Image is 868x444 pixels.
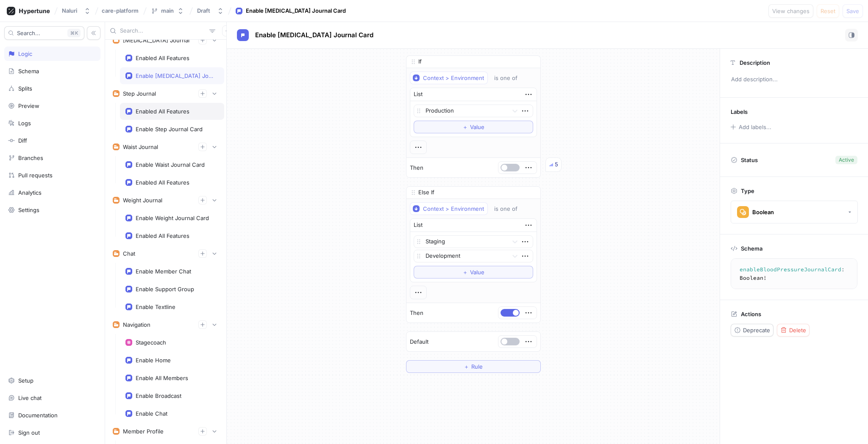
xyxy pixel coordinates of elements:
[18,154,43,161] div: Branches
[410,202,488,215] button: Context > Environment
[728,121,773,132] button: Add labels...
[817,4,839,18] button: Reset
[410,309,423,317] p: Then
[741,154,758,166] p: Status
[727,72,861,87] p: Add description...
[739,124,771,130] div: Add labels...
[406,360,541,373] button: ＋Rule
[846,8,859,14] span: Save
[136,126,203,132] div: Enable Step Journal Card
[18,120,31,127] div: Logs
[18,377,33,384] div: Setup
[18,85,32,92] div: Splits
[62,7,77,14] div: Naluri
[839,156,854,164] div: Active
[471,364,483,369] span: Rule
[555,160,558,169] div: 5
[18,207,39,213] div: Settings
[414,121,533,133] button: ＋Value
[136,339,166,346] div: Stagecoach
[418,58,422,66] p: If
[752,209,774,216] div: Boolean
[136,268,191,275] div: Enable Member Chat
[136,179,189,186] div: Enabled All Features
[18,50,32,57] div: Logic
[768,4,813,18] button: View changes
[410,338,428,346] p: Default
[136,286,194,292] div: Enable Support Group
[777,324,810,336] button: Delete
[490,72,530,84] button: is one of
[731,324,773,336] button: Deprecate
[255,32,373,39] span: Enable [MEDICAL_DATA] Journal Card
[136,55,189,61] div: Enabled All Features
[102,8,139,14] span: care-platform
[494,74,517,82] div: is one of
[462,270,468,275] span: ＋
[731,108,748,115] p: Labels
[123,197,162,204] div: Weight Journal
[123,90,156,97] div: Step Journal
[123,321,150,328] div: Navigation
[4,26,84,40] button: Search...K
[120,27,206,35] input: Search...
[123,143,158,150] div: Waist Journal
[18,172,53,179] div: Pull requests
[123,250,135,257] div: Chat
[136,215,209,221] div: Enable Weight Journal Card
[741,311,761,317] p: Actions
[18,137,27,144] div: Diff
[197,7,210,14] div: Draft
[136,303,175,310] div: Enable Textline
[464,364,469,369] span: ＋
[423,74,484,82] div: Context > Environment
[414,221,423,229] div: List
[789,328,806,333] span: Delete
[18,102,39,109] div: Preview
[18,394,42,401] div: Live chat
[418,188,434,197] p: Else If
[67,29,81,37] div: K
[147,4,187,18] button: main
[4,408,100,422] a: Documentation
[58,4,94,18] button: Naluri
[470,270,484,275] span: Value
[741,188,754,194] p: Type
[18,412,58,419] div: Documentation
[423,205,484,212] div: Context > Environment
[414,266,533,279] button: ＋Value
[772,8,810,14] span: View changes
[18,429,40,436] div: Sign out
[136,232,189,239] div: Enabled All Features
[17,30,40,36] span: Search...
[843,4,863,18] button: Save
[410,164,423,172] p: Then
[136,375,188,381] div: Enable All Members
[136,72,215,79] div: Enable [MEDICAL_DATA] Journal Card
[821,8,835,14] span: Reset
[246,7,346,15] div: Enable [MEDICAL_DATA] Journal Card
[494,205,517,212] div: is one of
[136,357,171,364] div: Enable Home
[462,124,468,130] span: ＋
[743,328,770,333] span: Deprecate
[741,245,762,252] p: Schema
[123,37,189,44] div: [MEDICAL_DATA] Journal
[414,90,423,99] div: List
[18,68,39,74] div: Schema
[740,59,770,66] p: Description
[136,161,205,168] div: Enable Waist Journal Card
[136,392,181,399] div: Enable Broadcast
[161,7,174,14] div: main
[470,124,484,130] span: Value
[194,4,227,18] button: Draft
[410,72,488,84] button: Context > Environment
[136,108,189,115] div: Enabled All Features
[18,189,42,196] div: Analytics
[136,410,167,417] div: Enable Chat
[490,202,530,215] button: is one of
[123,428,164,435] div: Member Profile
[731,201,858,223] button: Boolean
